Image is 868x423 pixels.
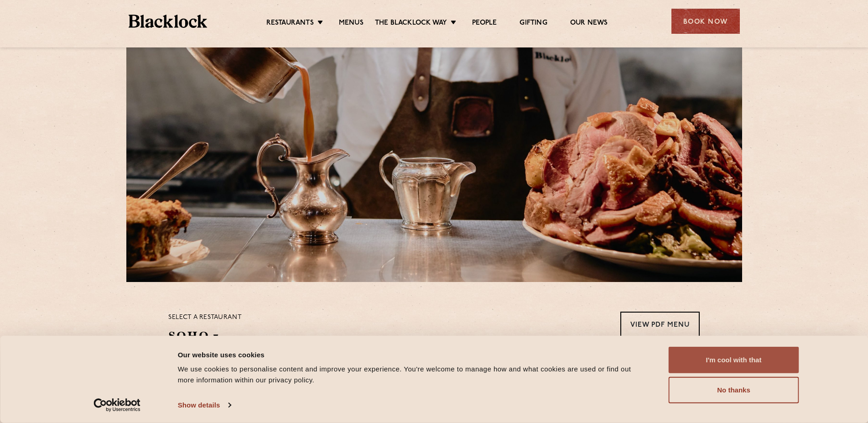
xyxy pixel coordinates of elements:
a: People [472,19,497,29]
button: No thanks [669,377,799,403]
a: Menus [339,19,364,29]
a: Show details [178,398,231,412]
a: Usercentrics Cookiebot - opens in a new window [77,398,157,412]
div: We use cookies to personalise content and improve your experience. You're welcome to manage how a... [178,364,648,386]
div: Our website uses cookies [178,349,648,360]
a: The Blacklock Way [375,19,447,29]
button: I'm cool with that [669,347,799,373]
p: Select a restaurant [168,312,242,324]
h2: SOHO [168,328,218,349]
a: Gifting [520,19,547,29]
a: Our News [570,19,608,29]
div: Book Now [671,9,740,34]
img: BL_Textured_Logo-footer-cropped.svg [129,15,208,28]
a: Restaurants [266,19,314,29]
a: View PDF Menu [620,312,700,337]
